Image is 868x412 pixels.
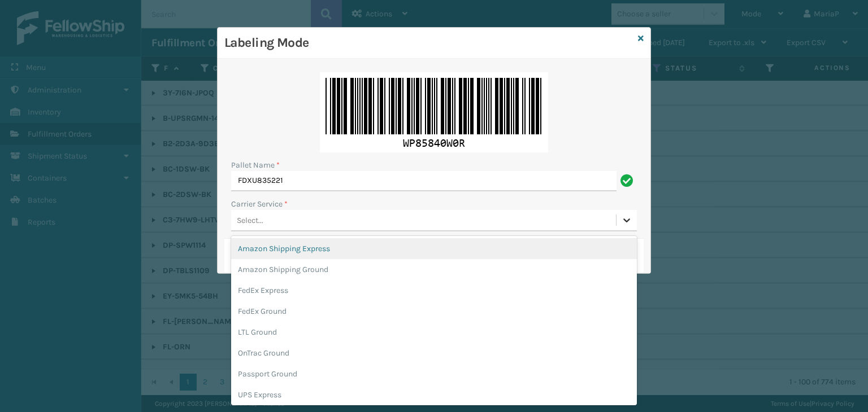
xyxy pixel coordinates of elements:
div: FedEx Ground [231,301,637,322]
div: Amazon Shipping Ground [231,259,637,280]
div: Select... [237,214,263,226]
div: FedEx Express [231,280,637,301]
img: zV8ygMAAAAGSURBVAMAjos9n1zcmGwAAAAASUVORK5CYII= [320,72,548,152]
h3: Labeling Mode [224,34,633,51]
div: Amazon Shipping Express [231,238,637,259]
div: Passport Ground [231,363,637,384]
label: Carrier Service [231,198,288,210]
div: UPS Express [231,384,637,405]
div: LTL Ground [231,322,637,343]
div: OnTrac Ground [231,343,637,363]
label: Pallet Name [231,159,280,171]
